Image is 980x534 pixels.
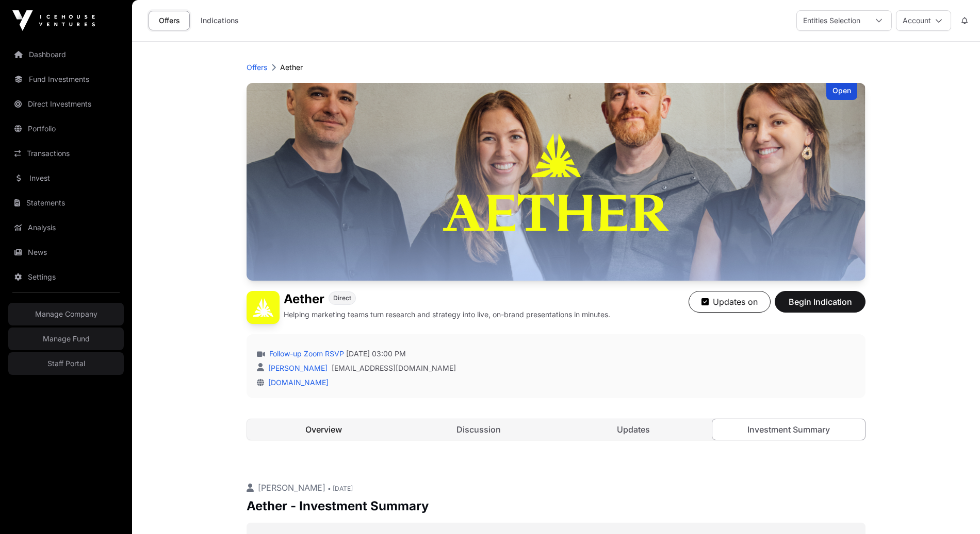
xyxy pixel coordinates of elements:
a: Offers [247,62,267,73]
h1: Aether [284,291,324,307]
img: Aether [247,83,865,281]
span: [DATE] 03:00 PM [346,349,406,359]
a: Statements [8,192,124,214]
a: Invest [8,167,124,190]
a: Settings [8,266,124,288]
a: Analysis [8,216,124,239]
a: Updates [557,419,710,440]
img: Icehouse Ventures Logo [12,10,95,31]
a: [EMAIL_ADDRESS][DOMAIN_NAME] [332,363,456,373]
button: Begin Indication [775,291,865,313]
a: Indications [194,11,246,30]
a: Begin Indication [775,301,865,312]
p: Aether [280,62,303,73]
a: Staff Portal [8,352,124,375]
iframe: Chat Widget [928,485,980,534]
p: Aether - Investment Summary [247,498,865,514]
a: [PERSON_NAME] [266,364,328,372]
a: [DOMAIN_NAME] [264,378,329,387]
button: Account [896,10,951,31]
a: Portfolio [8,117,124,140]
div: Entities Selection [797,11,867,30]
span: Begin Indication [788,296,853,308]
a: Follow-up Zoom RSVP [267,349,344,359]
a: Dashboard [8,43,124,66]
a: Offers [149,11,190,30]
a: Discussion [402,419,556,440]
a: Investment Summary [712,419,866,440]
nav: Tabs [247,419,865,440]
a: Fund Investments [8,68,124,91]
p: [PERSON_NAME] [247,481,865,494]
a: Transactions [8,142,124,165]
button: Updates on [689,291,771,313]
a: Manage Fund [8,328,124,350]
p: Helping marketing teams turn research and strategy into live, on-brand presentations in minutes. [284,309,610,320]
a: News [8,241,124,264]
div: Open [826,83,857,100]
img: Aether [247,291,280,324]
a: Manage Company [8,303,124,325]
span: Direct [333,294,351,302]
a: Direct Investments [8,93,124,115]
a: Overview [247,419,400,440]
span: • [DATE] [328,485,353,492]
